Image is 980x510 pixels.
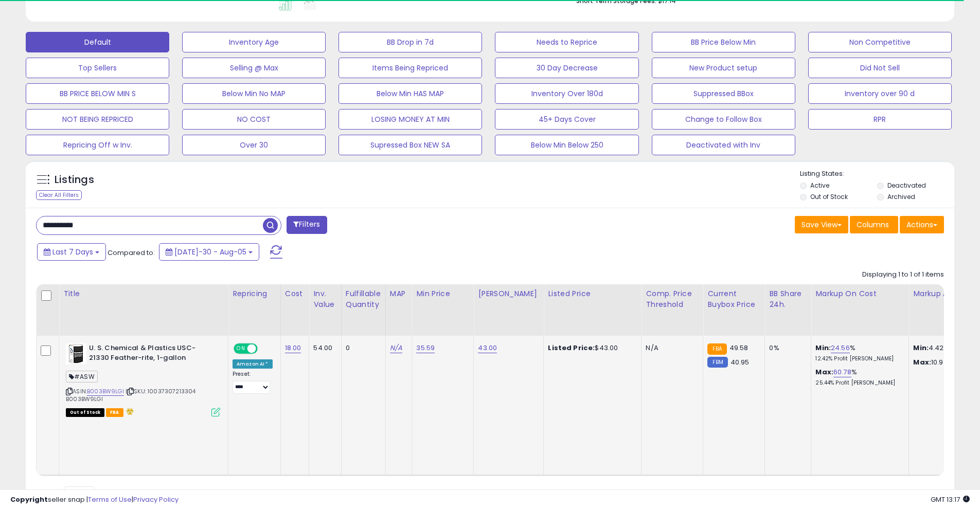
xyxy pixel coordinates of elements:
div: seller snap | | [10,495,179,505]
button: Did Not Sell [808,58,952,78]
div: Min Price [416,288,469,299]
button: Top Sellers [26,58,169,78]
label: Out of Stock [810,192,848,201]
button: Default [26,32,169,52]
div: 54.00 [313,343,333,353]
th: The percentage added to the cost of goods (COGS) that forms the calculator for Min & Max prices. [811,284,909,336]
button: BB PRICE BELOW MIN S [26,83,169,104]
button: Over 30 [182,135,326,155]
span: Last 7 Days [52,247,93,257]
a: B003BW9LGI [87,387,124,396]
img: 51F4dEGdKCL._SL40_.jpg [66,343,86,364]
button: Suppressed BBox [652,83,795,104]
button: Supressed Box NEW SA [338,135,482,155]
button: Actions [900,216,944,233]
div: Cost [285,288,305,299]
strong: Max: [913,357,931,367]
span: All listings that are currently out of stock and unavailable for purchase on Amazon [66,408,104,417]
div: $43.00 [548,343,633,353]
button: Inventory Age [182,32,326,52]
p: 25.44% Profit [PERSON_NAME] [815,379,901,387]
span: Columns [857,220,889,230]
b: Max: [815,367,833,377]
button: Last 7 Days [37,243,106,261]
div: Current Buybox Price [707,288,760,310]
button: Below Min No MAP [182,83,326,104]
button: Items Being Repriced [338,58,482,78]
button: Change to Follow Box [652,109,795,130]
label: Deactivated [887,181,926,190]
button: 30 Day Decrease [495,58,638,78]
h5: Listings [55,173,94,187]
b: Min: [815,343,831,353]
button: 45+ Days Cover [495,109,638,130]
p: Listing States: [800,169,954,179]
div: [PERSON_NAME] [478,288,539,299]
div: Clear All Filters [36,190,82,200]
div: MAP [390,288,407,299]
a: 35.59 [416,343,435,353]
button: Inventory Over 180d [495,83,638,104]
button: New Product setup [652,58,795,78]
a: Terms of Use [88,495,132,504]
button: Inventory over 90 d [808,83,952,104]
div: Title [63,288,224,299]
span: Compared to: [108,248,155,258]
label: Active [810,181,829,190]
button: BB Price Below Min [652,32,795,52]
div: Listed Price [548,288,637,299]
div: Markup on Cost [815,288,904,299]
a: 60.78 [833,367,851,377]
div: % [815,368,901,387]
a: 18.00 [285,343,301,353]
div: Displaying 1 to 1 of 1 items [862,270,944,280]
button: NOT BEING REPRICED [26,109,169,130]
button: Needs to Reprice [495,32,638,52]
div: N/A [646,343,695,353]
button: [DATE]-30 - Aug-05 [159,243,259,261]
i: hazardous material [123,408,134,415]
div: 0% [769,343,803,353]
button: Repricing Off w Inv. [26,135,169,155]
span: 2025-08-13 13:17 GMT [931,495,970,504]
strong: Copyright [10,495,48,504]
a: Privacy Policy [133,495,179,504]
span: | SKU: 10037307213304 B003BW9LGI [66,387,195,403]
strong: Min: [913,343,929,353]
button: LOSING MONEY AT MIN [338,109,482,130]
button: Selling @ Max [182,58,326,78]
button: Deactivated with Inv [652,135,795,155]
button: Below Min Below 250 [495,135,638,155]
button: Filters [287,216,327,234]
div: Repricing [233,288,276,299]
a: N/A [390,343,402,353]
button: RPR [808,109,952,130]
button: Non Competitive [808,32,952,52]
span: [DATE]-30 - Aug-05 [174,247,246,257]
div: Preset: [233,371,273,394]
div: % [815,343,901,362]
span: OFF [256,344,273,353]
button: BB Drop in 7d [338,32,482,52]
span: #ASW [66,371,98,383]
label: Archived [887,192,915,201]
button: Below Min HAS MAP [338,83,482,104]
a: 43.00 [478,343,497,353]
button: Save View [795,216,848,233]
div: Comp. Price Threshold [646,288,699,310]
span: 49.58 [729,343,749,353]
span: ON [235,344,247,353]
p: 12.42% Profit [PERSON_NAME] [815,355,901,362]
span: FBA [106,408,123,417]
button: NO COST [182,109,326,130]
div: 0 [346,343,378,353]
b: U. S. Chemical & Plastics USC-21330 Feather-rite, 1-gallon [89,343,214,365]
div: ASIN: [66,343,220,415]
div: Fulfillable Quantity [346,288,381,310]
div: BB Share 24h. [769,288,807,310]
b: Listed Price: [548,343,595,353]
small: FBM [707,357,727,368]
small: FBA [707,343,726,355]
button: Columns [850,216,898,233]
div: Inv. value [313,288,336,310]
